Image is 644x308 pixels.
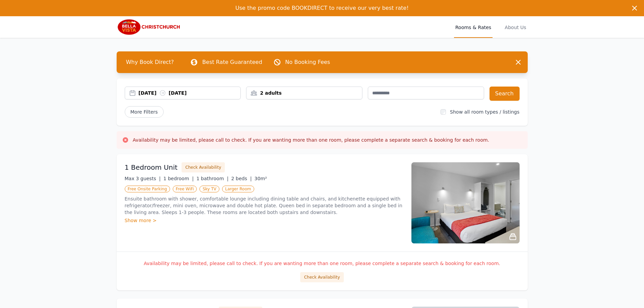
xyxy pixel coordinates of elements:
[125,195,403,216] p: Ensuite bathroom with shower, comfortable lounge including dining table and chairs, and kitchenet...
[125,260,520,267] p: Availability may be limited, please call to check. If you are wanting more than one room, please ...
[133,137,490,143] h3: Availability may be limited, please call to check. If you are wanting more than one room, please ...
[255,176,267,181] span: 30m²
[450,109,519,115] label: Show all room types / listings
[125,106,164,118] span: More Filters
[163,176,194,181] span: 1 bedroom |
[300,272,343,282] button: Check Availability
[117,19,182,35] img: Bella Vista Christchurch
[173,186,197,192] span: Free WiFi
[235,5,409,11] span: Use the promo code BOOKDIRECT to receive our very best rate!
[182,162,225,172] button: Check Availability
[196,176,229,181] span: 1 bathroom |
[222,186,254,192] span: Larger Room
[490,87,520,101] button: Search
[125,176,161,181] span: Max 3 guests |
[139,90,241,96] div: [DATE] [DATE]
[503,16,527,38] a: About Us
[454,16,493,38] a: Rooms & Rates
[199,186,219,192] span: Sky TV
[246,90,362,96] div: 2 adults
[285,58,330,66] p: No Booking Fees
[202,58,262,66] p: Best Rate Guaranteed
[125,163,178,172] h3: 1 Bedroom Unit
[125,186,170,192] span: Free Onsite Parking
[121,55,180,69] span: Why Book Direct?
[231,176,252,181] span: 2 beds |
[125,217,403,224] div: Show more >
